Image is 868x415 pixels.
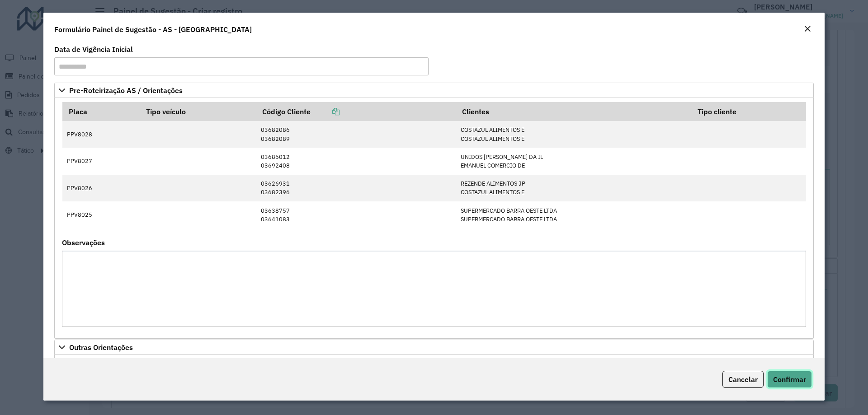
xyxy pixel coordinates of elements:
[456,102,691,121] th: Clientes
[54,44,133,55] label: Data de Vigência Inicial
[62,175,140,201] td: PPV8026
[456,201,691,228] td: SUPERMERCADO BARRA OESTE LTDA SUPERMERCADO BARRA OESTE LTDA
[773,375,806,384] span: Confirmar
[311,107,340,116] a: Copiar
[62,121,140,148] td: PPV8028
[54,83,814,98] a: Pre-Roteirização AS / Orientações
[256,148,456,174] td: 03686012 03692408
[804,25,811,33] em: Fechar
[456,121,691,148] td: COSTAZUL ALIMENTOS E COSTAZUL ALIMENTOS E
[456,148,691,174] td: UNIDOS [PERSON_NAME] DA IL EMANUEL COMERCIO DE
[54,24,252,35] h4: Formulário Painel de Sugestão - AS - [GEOGRAPHIC_DATA]
[140,102,256,121] th: Tipo veículo
[62,102,140,121] th: Placa
[722,371,764,388] button: Cancelar
[767,371,812,388] button: Confirmar
[54,340,814,355] a: Outras Orientações
[456,175,691,201] td: REZENDE ALIMENTOS JP COSTAZUL ALIMENTOS E
[62,201,140,228] td: PPV8025
[69,87,183,94] span: Pre-Roteirização AS / Orientações
[54,98,814,339] div: Pre-Roteirização AS / Orientações
[256,121,456,148] td: 03682086 03682089
[69,344,133,351] span: Outras Orientações
[728,375,758,384] span: Cancelar
[692,102,806,121] th: Tipo cliente
[62,148,140,174] td: PPV8027
[62,237,105,248] label: Observações
[256,201,456,228] td: 03638757 03641083
[801,23,814,35] button: Close
[256,102,456,121] th: Código Cliente
[256,175,456,201] td: 03626931 03682396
